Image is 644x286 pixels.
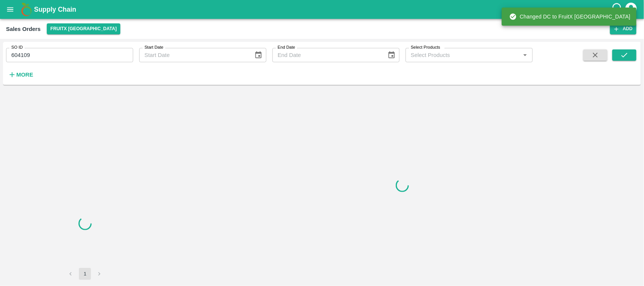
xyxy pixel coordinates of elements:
div: Changed DC to FruitX [GEOGRAPHIC_DATA] [509,10,630,23]
label: Select Products [411,45,440,51]
button: Open [520,50,530,60]
button: page 1 [79,268,91,280]
button: Add [610,23,636,34]
nav: pagination navigation [63,268,106,280]
input: Enter SO ID [6,48,133,62]
b: Supply Chain [34,6,76,13]
button: Choose date [251,48,266,62]
strong: More [16,72,33,78]
button: Choose date [384,48,399,62]
label: SO ID [11,45,23,51]
div: Sales Orders [6,24,41,34]
div: account of current user [624,2,638,17]
label: End Date [278,45,295,51]
input: End Date [272,48,381,62]
label: Start Date [144,45,163,51]
button: open drawer [2,1,19,18]
input: Start Date [139,48,248,62]
button: Select DC [47,23,121,34]
div: customer-support [611,3,624,16]
button: More [6,68,35,81]
img: logo [19,2,34,17]
a: Supply Chain [34,4,611,15]
input: Select Products [408,50,518,60]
